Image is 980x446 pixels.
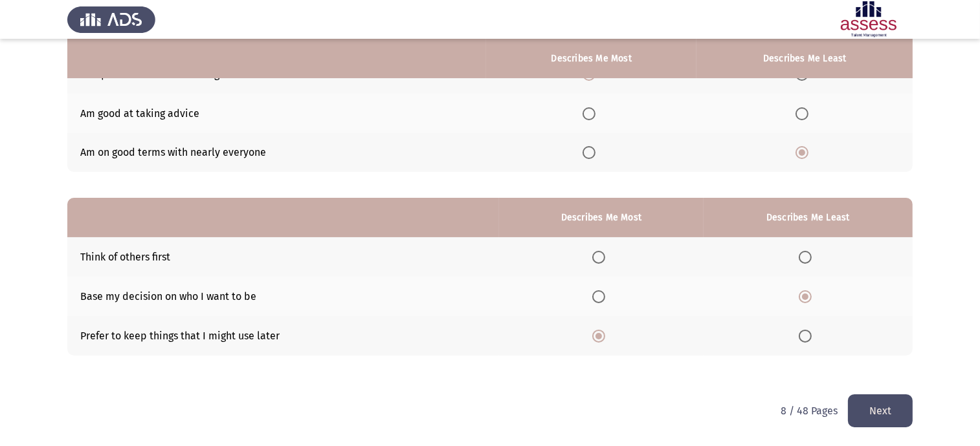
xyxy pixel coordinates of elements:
[796,146,814,158] mat-radio-group: Select an option
[67,316,499,356] td: Prefer to keep things that I might use later
[67,1,155,37] img: Assess Talent Management logo
[799,250,817,262] mat-radio-group: Select an option
[592,329,610,341] mat-radio-group: Select an option
[583,146,601,158] mat-radio-group: Select an option
[781,405,838,417] p: 8 / 48 Pages
[67,133,486,173] td: Am on good terms with nearly everyone
[799,329,817,341] mat-radio-group: Select an option
[592,290,610,302] mat-radio-group: Select an option
[67,277,499,316] td: Base my decision on who I want to be
[796,67,814,80] mat-radio-group: Select an option
[848,394,913,427] button: load next page
[67,237,499,277] td: Think of others first
[696,39,913,78] th: Describes Me Least
[592,250,610,262] mat-radio-group: Select an option
[796,107,814,119] mat-radio-group: Select an option
[704,198,913,237] th: Describes Me Least
[583,67,601,80] mat-radio-group: Select an option
[799,290,817,302] mat-radio-group: Select an option
[499,198,703,237] th: Describes Me Most
[486,39,696,78] th: Describes Me Most
[825,1,913,37] img: Assessment logo of OCM R1 ASSESS
[67,94,486,133] td: Am good at taking advice
[583,107,601,119] mat-radio-group: Select an option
